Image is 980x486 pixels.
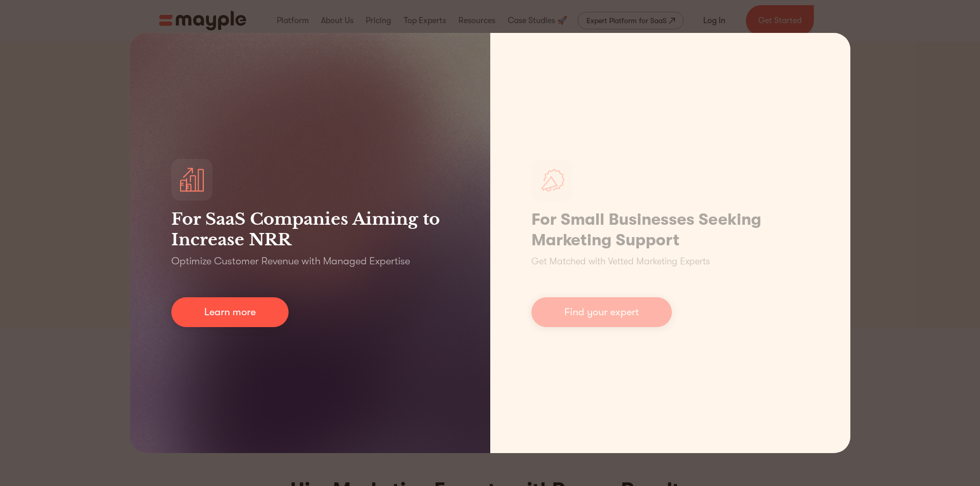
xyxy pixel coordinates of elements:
[171,209,449,250] h3: For SaaS Companies Aiming to Increase NRR
[531,297,672,327] a: Find your expert
[171,254,410,268] p: Optimize Customer Revenue with Managed Expertise
[171,297,289,327] a: Learn more
[531,255,710,268] p: Get Matched with Vetted Marketing Experts
[531,209,809,250] h1: For Small Businesses Seeking Marketing Support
